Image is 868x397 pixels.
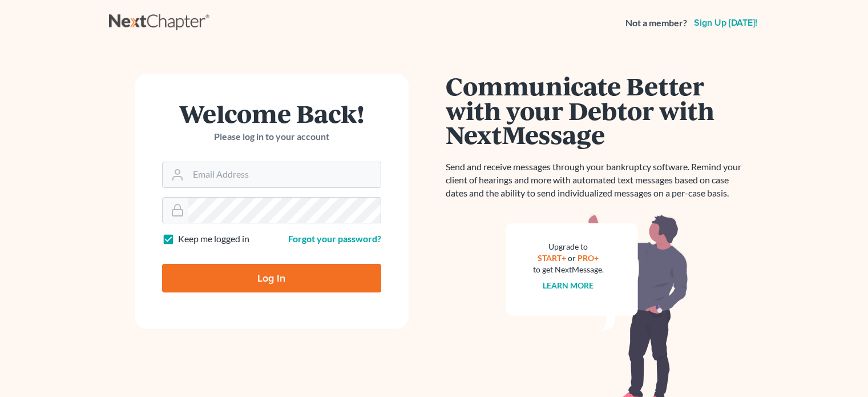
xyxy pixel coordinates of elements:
a: Sign up [DATE]! [692,18,760,27]
a: PRO+ [578,253,599,263]
div: to get NextMessage. [533,264,604,275]
a: Forgot your password? [288,233,381,244]
input: Log In [162,264,381,292]
p: Please log in to your account [162,130,381,143]
h1: Communicate Better with your Debtor with NextMessage [446,74,748,147]
input: Email Address [188,162,381,187]
p: Send and receive messages through your bankruptcy software. Remind your client of hearings and mo... [446,161,748,200]
label: Keep me logged in [178,232,249,246]
a: START+ [538,253,566,263]
a: Learn more [543,280,594,290]
span: or [568,253,576,263]
div: Upgrade to [533,241,604,252]
strong: Not a member? [625,17,687,30]
h1: Welcome Back! [162,101,381,126]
